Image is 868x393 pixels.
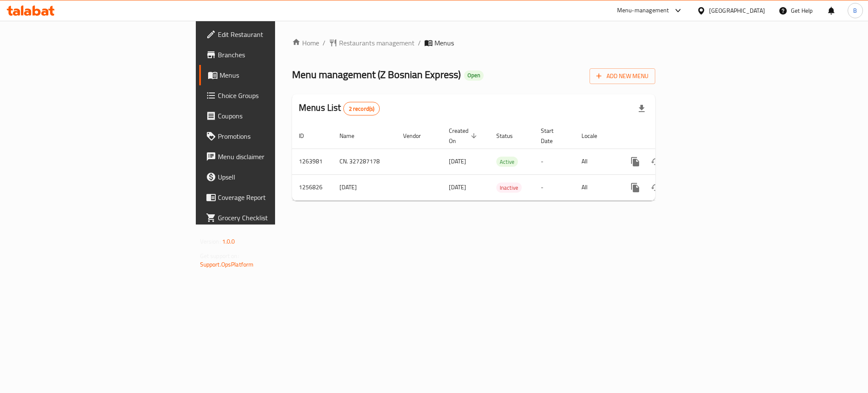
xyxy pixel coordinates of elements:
span: Start Date [541,126,565,146]
button: Add New Menu [590,68,655,84]
span: Branches [218,50,334,60]
button: more [625,152,645,172]
span: Upsell [218,172,334,182]
a: Coupons [199,106,341,126]
span: 1.0.0 [222,236,235,247]
td: All [575,149,618,174]
span: 2 record(s) [344,105,380,113]
a: Edit Restaurant [199,24,341,45]
span: Coverage Report [218,192,334,202]
a: Upsell [199,167,341,187]
span: Open [464,72,484,79]
div: [GEOGRAPHIC_DATA] [709,6,765,15]
table: enhanced table [292,123,713,201]
span: Vendor [403,131,432,141]
div: Inactive [496,182,522,193]
span: Version: [200,236,221,247]
li: / [418,38,421,48]
td: - [534,149,575,174]
th: Actions [618,123,713,149]
span: Add New Menu [596,71,648,81]
button: more [625,177,645,198]
a: Branches [199,45,341,65]
a: Promotions [199,126,341,146]
a: Grocery Checklist [199,208,341,228]
span: Locale [581,131,608,141]
span: B [853,6,857,15]
span: Created On [449,126,479,146]
a: Menus [199,65,341,85]
td: - [534,174,575,200]
span: Active [496,157,518,167]
a: Support.OpsPlatform [200,259,254,270]
td: [DATE] [333,174,396,200]
a: Menu disclaimer [199,146,341,167]
span: Coupons [218,111,334,121]
span: Menu disclaimer [218,152,334,162]
span: Status [496,131,524,141]
div: Open [464,70,484,81]
a: Choice Groups [199,85,341,106]
td: CN. 327287178 [333,149,396,174]
span: Promotions [218,131,334,141]
h2: Menus List [299,101,380,115]
span: Choice Groups [218,90,334,101]
div: Total records count [343,102,380,115]
span: ID [299,131,315,141]
span: Menus [220,70,334,80]
span: Restaurants management [339,38,415,48]
nav: breadcrumb [292,38,655,48]
div: Active [496,157,518,167]
span: Menus [434,38,454,48]
a: Coverage Report [199,187,341,208]
td: All [575,174,618,200]
button: Change Status [645,177,666,198]
div: Menu-management [617,6,669,16]
span: Get support on: [200,250,239,261]
span: [DATE] [449,156,466,167]
span: [DATE] [449,182,466,193]
a: Restaurants management [329,38,415,48]
span: Inactive [496,183,522,193]
span: Edit Restaurant [218,29,334,39]
button: Change Status [645,152,666,172]
span: Grocery Checklist [218,213,334,223]
div: Export file [632,98,652,119]
span: Menu management ( Z Bosnian Express ) [292,65,461,84]
span: Name [339,131,365,141]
